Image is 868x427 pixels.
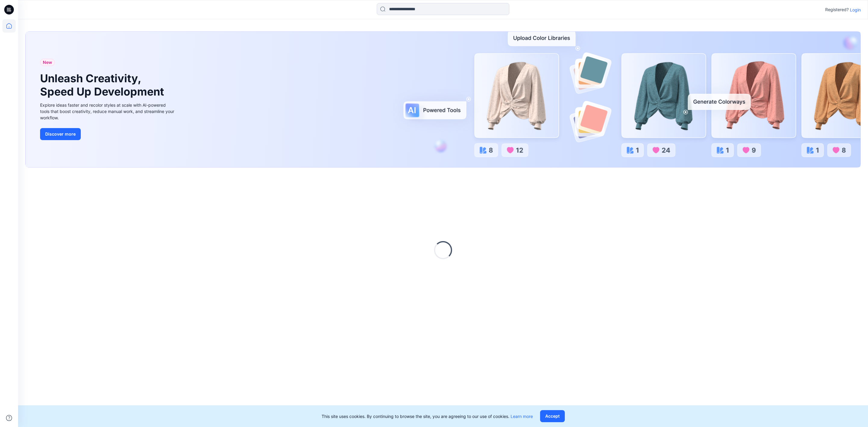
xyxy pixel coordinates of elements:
p: Registered? [825,6,849,13]
a: Discover more [40,128,176,140]
button: Accept [540,410,565,422]
button: Discover more [40,128,81,140]
p: Login [850,7,861,13]
p: This site uses cookies. By continuing to browse the site, you are agreeing to our use of cookies. [322,413,533,419]
div: Explore ideas faster and recolor styles at scale with AI-powered tools that boost creativity, red... [40,102,176,121]
h1: Unleash Creativity, Speed Up Development [40,72,167,98]
span: New [43,59,52,66]
a: Learn more [511,414,533,419]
